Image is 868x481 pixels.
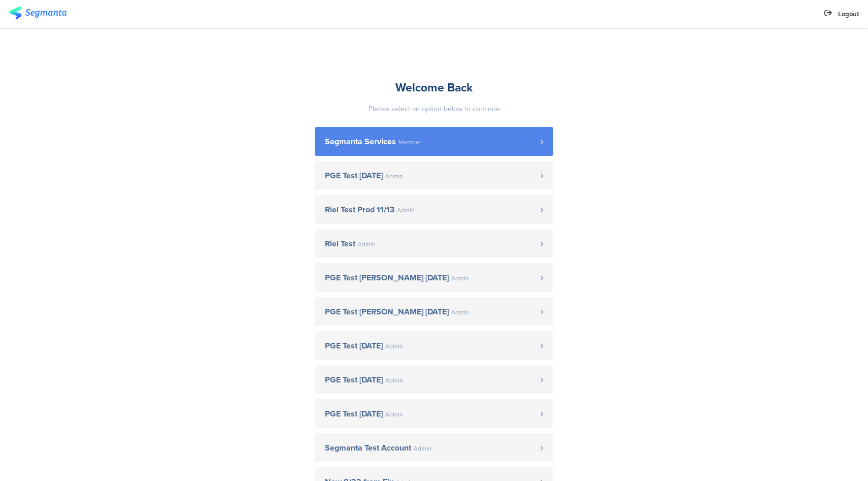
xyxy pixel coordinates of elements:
[315,399,553,428] a: PGE Test [DATE] Admin
[451,275,469,281] span: Admin
[325,274,449,282] span: PGE Test [PERSON_NAME] [DATE]
[325,240,355,248] span: Riel Test
[325,376,383,384] span: PGE Test [DATE]
[385,173,403,179] span: Admin
[315,195,553,224] a: Riel Test Prod 11/13 Admin
[315,127,553,156] a: Segmanta Services Member
[385,343,403,349] span: Admin
[358,241,376,247] span: Admin
[315,365,553,394] a: PGE Test [DATE] Admin
[325,308,449,316] span: PGE Test [PERSON_NAME] [DATE]
[325,342,383,350] span: PGE Test [DATE]
[385,411,403,418] span: Admin
[325,206,394,214] span: Riel Test Prod 11/13
[9,7,66,19] img: segmanta logo
[325,138,396,146] span: Segmanta Services
[315,104,553,114] div: Please select an option below to continue
[414,445,431,452] span: Admin
[315,263,553,292] a: PGE Test [PERSON_NAME] [DATE] Admin
[451,309,469,315] span: Admin
[325,444,411,452] span: Segmanta Test Account
[385,377,403,383] span: Admin
[838,9,859,19] span: Logout
[397,207,415,213] span: Admin
[315,297,553,326] a: PGE Test [PERSON_NAME] [DATE] Admin
[325,172,383,180] span: PGE Test [DATE]
[315,161,553,190] a: PGE Test [DATE] Admin
[315,331,553,360] a: PGE Test [DATE] Admin
[315,79,553,96] div: Welcome Back
[325,410,383,418] span: PGE Test [DATE]
[398,139,421,145] span: Member
[315,433,553,462] a: Segmanta Test Account Admin
[315,229,553,258] a: Riel Test Admin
